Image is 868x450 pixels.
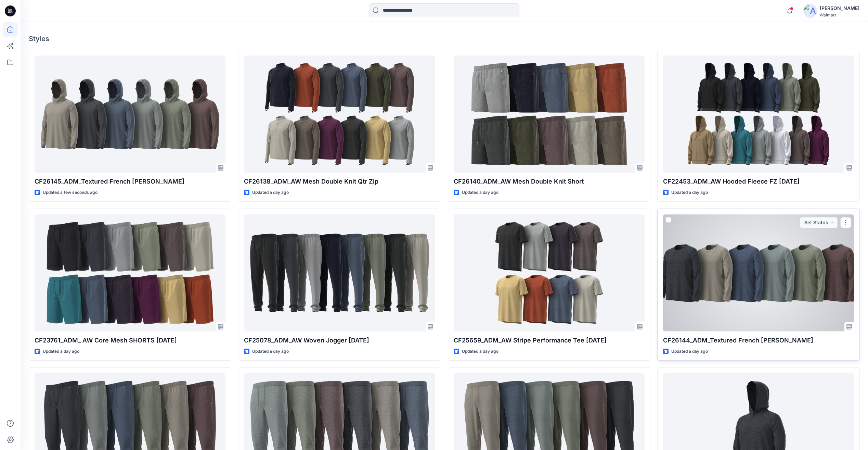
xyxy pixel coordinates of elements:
[454,55,645,172] a: CF26140_ADM_AW Mesh Double Knit Short
[244,336,435,345] p: CF25078_ADM_AW Woven Jogger [DATE]
[820,4,859,12] div: [PERSON_NAME]
[454,214,645,331] a: CF25659_ADM_AW Stripe Performance Tee 23SEP25
[43,189,98,196] p: Updated a few seconds ago
[244,177,435,186] p: CF26138_ADM_AW Mesh Double Knit Qtr Zip
[803,4,817,18] img: avatar
[244,214,435,331] a: CF25078_ADM_AW Woven Jogger 23SEP25
[454,336,645,345] p: CF25659_ADM_AW Stripe Performance Tee [DATE]
[252,189,289,196] p: Updated a day ago
[462,189,498,196] p: Updated a day ago
[820,12,859,17] div: Walmart
[35,214,225,331] a: CF23761_ADM_ AW Core Mesh SHORTS 23SEP25
[671,189,708,196] p: Updated a day ago
[663,336,854,345] p: CF26144_ADM_Textured French [PERSON_NAME]
[462,348,498,355] p: Updated a day ago
[29,35,860,43] h4: Styles
[663,214,854,331] a: CF26144_ADM_Textured French Terry Crew
[252,348,289,355] p: Updated a day ago
[671,348,708,355] p: Updated a day ago
[35,177,225,186] p: CF26145_ADM_Textured French [PERSON_NAME]
[244,55,435,172] a: CF26138_ADM_AW Mesh Double Knit Qtr Zip
[35,55,225,172] a: CF26145_ADM_Textured French Terry PO Hoodie
[663,177,854,186] p: CF22453_ADM_AW Hooded Fleece FZ [DATE]
[663,55,854,172] a: CF22453_ADM_AW Hooded Fleece FZ 23SEP25
[454,177,645,186] p: CF26140_ADM_AW Mesh Double Knit Short
[43,348,79,355] p: Updated a day ago
[35,336,225,345] p: CF23761_ADM_ AW Core Mesh SHORTS [DATE]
